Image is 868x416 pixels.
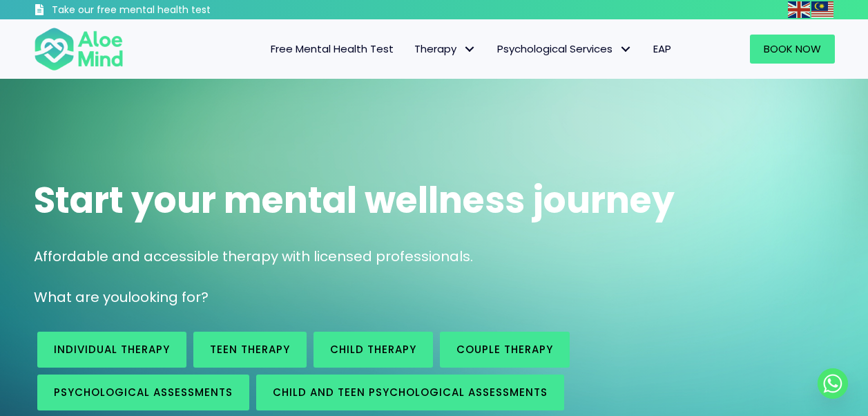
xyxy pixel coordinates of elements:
[750,35,835,64] a: Book Now
[271,41,394,56] span: Free Mental Health Test
[497,41,633,56] span: Psychological Services
[54,342,170,357] span: Individual therapy
[193,332,307,368] a: Teen Therapy
[440,332,570,368] a: Couple therapy
[811,1,835,17] a: Malay
[456,342,553,357] span: Couple therapy
[37,332,186,368] a: Individual therapy
[460,39,480,59] span: Therapy: submenu
[142,35,682,64] nav: Menu
[260,35,404,64] a: Free Mental Health Test
[788,1,811,17] a: English
[37,375,249,410] a: Psychological assessments
[764,41,821,56] span: Book Now
[34,3,284,19] a: Take our free mental health test
[818,368,848,399] a: Whatsapp
[34,175,675,225] span: Start your mental wellness journey
[314,332,433,368] a: Child Therapy
[330,342,416,357] span: Child Therapy
[210,342,290,357] span: Teen Therapy
[273,385,548,399] span: Child and Teen Psychological assessments
[414,41,476,56] span: Therapy
[256,375,564,410] a: Child and Teen Psychological assessments
[487,35,643,64] a: Psychological ServicesPsychological Services: submenu
[34,287,128,307] span: What are you
[788,1,810,18] img: en
[643,35,682,64] a: EAP
[34,26,124,72] img: Aloe mind Logo
[404,35,487,64] a: TherapyTherapy: submenu
[128,287,209,307] span: looking for?
[54,385,233,399] span: Psychological assessments
[616,39,636,59] span: Psychological Services: submenu
[34,247,835,267] p: Affordable and accessible therapy with licensed professionals.
[52,3,284,17] h3: Take our free mental health test
[653,41,671,56] span: EAP
[811,1,833,18] img: ms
